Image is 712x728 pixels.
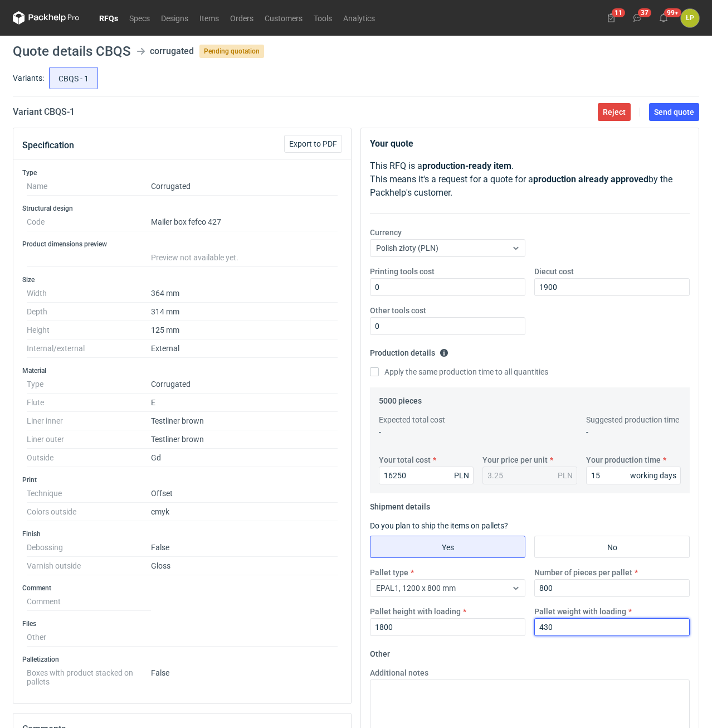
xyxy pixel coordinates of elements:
[370,667,428,678] label: Additional notes
[22,366,342,375] h3: Material
[603,108,626,116] span: Reject
[13,72,44,84] label: Variants:
[533,174,648,185] strong: production already approved
[194,11,225,25] a: Items
[27,284,151,303] dt: Width
[27,503,151,521] dt: Colors outside
[27,339,151,358] dt: Internal/external
[22,240,342,249] h3: Product dimensions preview
[22,655,342,664] h3: Palletization
[454,470,469,481] div: PLN
[534,266,574,277] label: Diecut cost
[150,45,194,58] div: corrugated
[534,579,690,597] input: 0
[370,227,402,238] label: Currency
[370,266,435,277] label: Printing tools cost
[558,470,573,481] div: PLN
[370,317,525,335] input: 0
[534,618,690,636] input: 0
[27,177,151,196] dt: Name
[94,11,124,25] a: RFQs
[379,392,422,405] legend: 5000 pieces
[22,619,342,628] h3: Files
[628,9,646,27] button: 37
[422,161,511,171] strong: production-ready item
[370,278,525,296] input: 0
[151,538,338,557] dd: False
[370,305,426,316] label: Other tools cost
[151,213,338,231] dd: Mailer box fefco 427
[259,11,308,25] a: Customers
[13,105,75,119] h2: Variant CBQS - 1
[22,475,342,484] h3: Print
[27,557,151,575] dt: Varnish outside
[49,67,98,89] label: CBQS - 1
[370,344,448,357] legend: Production details
[22,530,342,538] h3: Finish
[534,278,690,296] input: 0
[681,9,699,27] div: Łukasz Postawa
[27,303,151,321] dt: Depth
[151,557,338,575] dd: Gloss
[151,253,238,262] span: Preview not available yet.
[155,11,194,25] a: Designs
[630,470,676,481] div: working days
[370,138,413,149] strong: Your quote
[151,284,338,303] dd: 364 mm
[654,108,694,116] span: Send quote
[284,135,342,153] button: Export to PDF
[602,9,620,27] button: 11
[151,394,338,412] dd: E
[586,414,679,425] label: Suggested production time
[370,645,390,658] legend: Other
[338,11,381,25] a: Analytics
[534,536,690,558] label: No
[586,426,681,438] p: -
[151,177,338,196] dd: Corrugated
[598,103,631,121] button: Reject
[151,503,338,521] dd: cmyk
[376,244,438,253] span: Polish złoty (PLN)
[370,521,508,530] label: Do you plan to ship the items on pallets?
[27,321,151,339] dt: Height
[534,606,626,617] label: Pallet weight with loading
[482,454,548,465] label: Your price per unit
[13,11,80,25] svg: Packhelp Pro
[379,426,474,438] p: -
[151,484,338,503] dd: Offset
[27,213,151,231] dt: Code
[151,303,338,321] dd: 314 mm
[376,584,456,593] span: EPAL1, 1200 x 800 mm
[655,9,672,27] button: 99+
[199,45,264,58] span: Pending quotation
[27,593,151,611] dt: Comment
[124,11,155,25] a: Specs
[308,11,338,25] a: Tools
[27,430,151,449] dt: Liner outer
[370,498,430,511] legend: Shipment details
[370,606,461,617] label: Pallet height with loading
[151,664,338,686] dd: False
[370,567,408,578] label: Pallet type
[379,414,445,425] label: Expected total cost
[22,168,342,177] h3: Type
[27,412,151,430] dt: Liner inner
[22,275,342,284] h3: Size
[370,536,525,558] label: Yes
[681,9,699,27] button: ŁP
[370,618,525,636] input: 0
[27,449,151,467] dt: Outside
[586,467,681,484] input: 0
[151,430,338,449] dd: Testliner brown
[370,366,548,377] label: Apply the same production time to all quantities
[534,567,632,578] label: Number of pieces per pallet
[27,394,151,412] dt: Flute
[27,538,151,557] dt: Debossing
[151,339,338,358] dd: External
[27,628,151,647] dt: Other
[151,375,338,394] dd: Corrugated
[27,664,151,686] dt: Boxes with product stacked on pallets
[27,484,151,503] dt: Technique
[649,103,699,121] button: Send quote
